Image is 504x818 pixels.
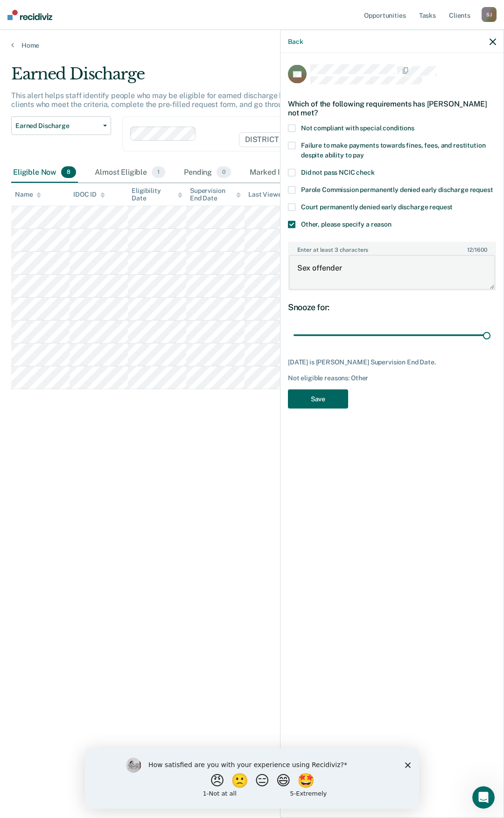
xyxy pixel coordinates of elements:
p: This alert helps staff identify people who may be eligible for earned discharge based on IDOC’s c... [11,91,448,109]
div: Last Viewed [248,191,294,199]
div: [DATE] is [PERSON_NAME] Supervision End Date. [288,358,496,366]
span: Other, please specify a reason [301,221,392,228]
div: Eligibility Date [132,187,182,203]
span: / 1600 [467,247,487,253]
div: IDOC ID [73,191,105,199]
iframe: Intercom live chat [472,786,495,809]
span: 12 [467,247,473,253]
div: Earned Discharge [11,64,465,91]
div: Almost Eligible [93,163,167,183]
span: Did not pass NCIC check [301,169,375,176]
div: S J [482,7,497,22]
img: Recidiviz [7,10,52,20]
span: Court permanently denied early discharge request [301,203,453,211]
span: Parole Commission permanently denied early discharge request [301,186,493,193]
span: Not compliant with special conditions [301,124,414,132]
textarea: Sex offender [289,255,495,290]
span: 8 [61,166,76,178]
div: Not eligible reasons: Other [288,374,496,382]
a: Home [11,41,493,50]
div: Eligible Now [11,163,78,183]
div: Pending [182,163,233,183]
div: Name [15,191,41,199]
span: Earned Discharge [15,122,99,130]
span: 1 [152,166,165,178]
iframe: Survey by Kim from Recidiviz [85,748,419,809]
button: Save [288,389,348,408]
div: Snooze for: [288,302,496,312]
div: Which of the following requirements has [PERSON_NAME] not met? [288,92,496,124]
span: 0 [217,166,231,178]
label: Enter at least 3 characters [289,243,495,253]
span: Failure to make payments towards fines, fees, and restitution despite ability to pay [301,142,485,159]
span: DISTRICT OFFICE 4, [GEOGRAPHIC_DATA] [239,132,406,147]
div: Supervision End Date [190,187,241,203]
div: 29 days [469,314,503,326]
div: Marked Ineligible [248,163,331,183]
